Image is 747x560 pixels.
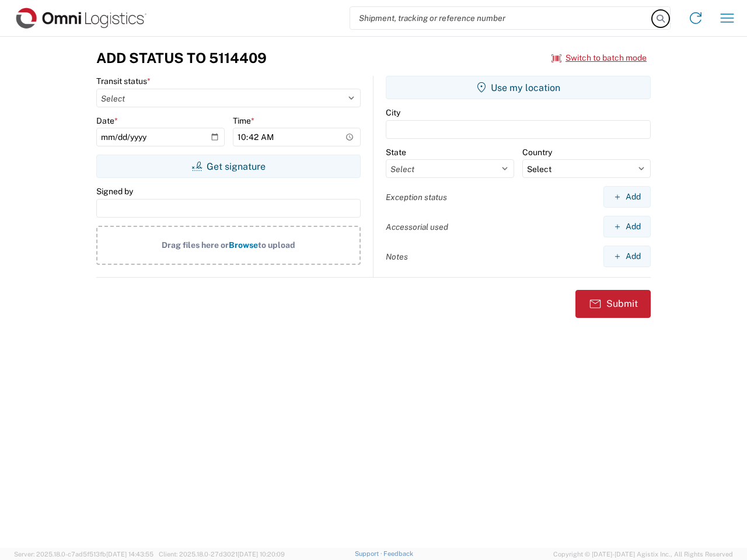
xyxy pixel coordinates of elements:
[96,186,133,197] label: Signed by
[575,290,651,318] button: Submit
[162,240,229,250] span: Drag files here or
[383,550,413,557] a: Feedback
[159,551,285,558] span: Client: 2025.18.0-27d3021
[106,551,153,558] span: [DATE] 14:43:55
[238,551,285,558] span: [DATE] 10:20:09
[386,76,651,99] button: Use my location
[258,240,295,250] span: to upload
[350,7,652,29] input: Shipment, tracking or reference number
[386,192,447,202] label: Exception status
[603,186,651,208] button: Add
[233,116,254,126] label: Time
[14,551,153,558] span: Server: 2025.18.0-c7ad5f513fb
[522,147,552,157] label: Country
[386,222,448,232] label: Accessorial used
[386,107,400,118] label: City
[96,50,267,66] h3: Add Status to 5114409
[603,246,651,267] button: Add
[551,48,647,68] button: Switch to batch mode
[386,147,406,157] label: State
[386,251,408,262] label: Notes
[553,549,733,559] span: Copyright © [DATE]-[DATE] Agistix Inc., All Rights Reserved
[96,76,151,86] label: Transit status
[96,116,118,126] label: Date
[355,550,384,557] a: Support
[229,240,258,250] span: Browse
[96,155,361,178] button: Get signature
[603,216,651,237] button: Add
